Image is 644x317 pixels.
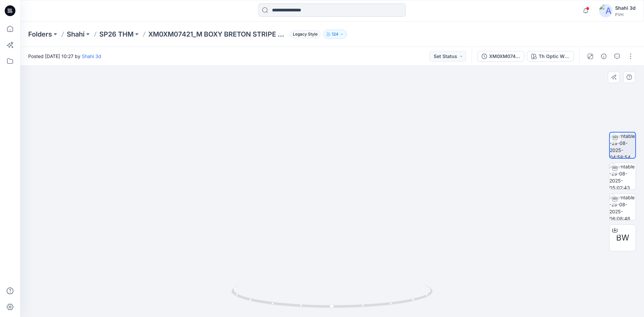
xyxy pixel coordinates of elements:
a: Shahi [67,30,85,39]
img: turntable-29-08-2025-04:58:54 [610,133,635,158]
a: SP26 THM [99,30,133,39]
span: Posted [DATE] 10:27 by [28,53,101,60]
div: Th Optic White - YCF [539,53,570,60]
p: 124 [332,31,338,38]
button: Details [598,51,609,62]
img: turntable-29-08-2025-06:08:48 [609,194,636,220]
a: Shahi 3d [82,53,101,59]
button: 124 [323,30,347,39]
div: XM0XM07421_M BOXY BRETON STRIPE HALF ZIP_PROTO_V01 [489,53,520,60]
button: Legacy Style [287,30,321,39]
span: Legacy Style [290,30,321,38]
img: avatar [599,4,612,17]
button: XM0XM07421_M BOXY BRETON STRIPE HALF ZIP_PROTO_V01 [477,51,524,62]
img: turntable-29-08-2025-05:02:43 [609,163,636,189]
div: Shahi 3d [615,4,636,12]
div: PVH [615,12,636,17]
a: Folders [28,30,52,39]
p: XM0XM07421_M BOXY BRETON STRIPE HALF ZIP_PROTO_V01 [148,30,287,39]
button: Th Optic White - YCF [527,51,574,62]
span: BW [616,232,629,244]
